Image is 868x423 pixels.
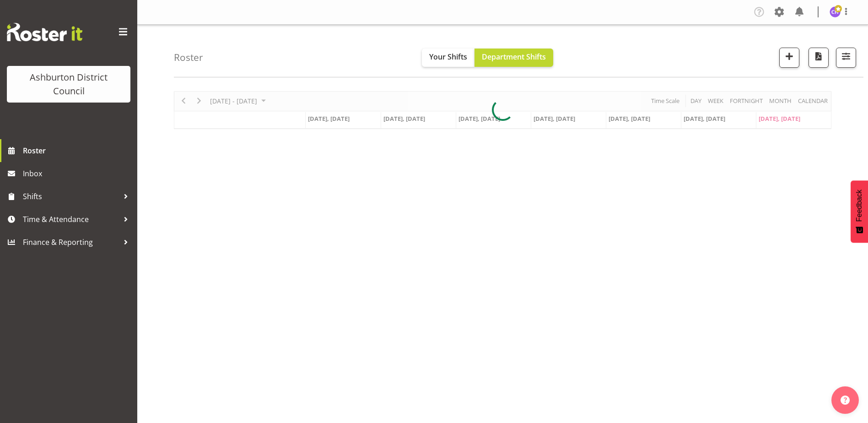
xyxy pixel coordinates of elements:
span: Time & Attendance [23,212,119,226]
button: Feedback - Show survey [851,180,868,243]
span: Your Shifts [429,52,467,62]
img: Rosterit website logo [7,23,82,41]
img: chalotter-hydes5348.jpg [830,6,841,17]
div: Ashburton District Council [16,70,121,98]
span: Department Shifts [482,52,546,62]
button: Your Shifts [422,49,474,67]
span: Roster [23,144,133,157]
span: Shifts [23,190,119,203]
span: Inbox [23,167,133,180]
button: Download a PDF of the roster according to the set date range. [809,48,829,68]
img: help-xxl-2.png [841,396,850,405]
button: Filter Shifts [836,48,856,68]
button: Department Shifts [474,49,553,67]
span: Finance & Reporting [23,235,119,249]
h4: Roster [174,52,203,63]
span: Feedback [855,190,863,222]
button: Add a new shift [779,48,799,68]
